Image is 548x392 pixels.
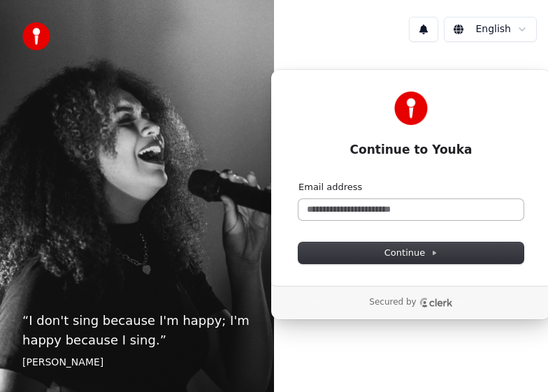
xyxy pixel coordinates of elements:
h1: Continue to Youka [298,142,524,159]
label: Email address [298,181,362,194]
img: Youka [394,92,428,125]
span: Continue [384,247,438,259]
img: youka [22,22,50,50]
p: Secured by [369,297,416,308]
p: “ I don't sing because I'm happy; I'm happy because I sing. ” [22,311,252,350]
footer: [PERSON_NAME] [22,356,252,370]
button: Continue [298,242,524,263]
a: Clerk logo [419,298,453,307]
